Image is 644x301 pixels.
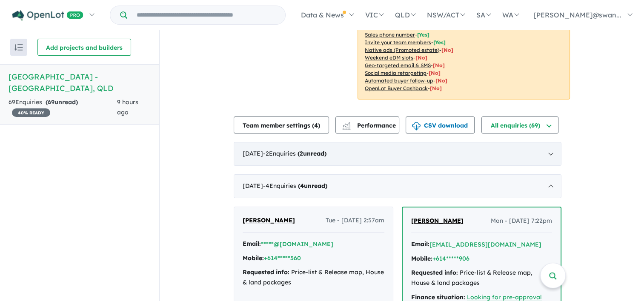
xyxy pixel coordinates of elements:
strong: Mobile: [243,254,264,262]
div: Price-list & Release map, House & land packages [243,267,384,288]
span: Performance [343,122,396,129]
u: Invite your team members [365,39,431,45]
img: Openlot PRO Logo White [12,10,83,21]
u: Native ads (Promoted estate) [365,47,439,53]
div: [DATE] [234,174,561,198]
a: [PERSON_NAME] [243,216,295,226]
span: - 4 Enquir ies [263,182,327,190]
span: - 2 Enquir ies [263,150,326,157]
h5: [GEOGRAPHIC_DATA] - [GEOGRAPHIC_DATA] , QLD [9,71,151,94]
span: Mon - [DATE] 7:22pm [491,216,552,226]
strong: ( unread) [46,98,78,106]
span: [No] [435,77,447,84]
strong: Requested info: [243,268,289,276]
span: [No] [430,85,442,91]
div: Price-list & Release map, House & land packages [411,268,552,288]
button: Team member settings (4) [234,116,329,133]
strong: ( unread) [298,150,326,157]
u: Sales phone number [365,31,415,38]
span: [ Yes ] [417,31,429,38]
span: [ Yes ] [433,39,446,45]
strong: Email: [243,240,261,247]
u: OpenLot Buyer Cashback [365,85,428,91]
span: [No] [429,70,441,76]
div: [DATE] [234,142,561,166]
span: Tue - [DATE] 2:57am [326,216,384,226]
span: 2 [300,150,303,157]
span: 9 hours ago [117,98,138,116]
a: Looking for pre-approval [467,293,542,301]
img: sort.svg [14,44,23,51]
u: Weekend eDM slots [365,54,413,61]
span: [PERSON_NAME]@swan... [534,11,621,19]
input: Try estate name, suburb, builder or developer [129,6,283,24]
span: 40 % READY [12,108,50,117]
span: [No] [433,62,445,68]
u: Geo-targeted email & SMS [365,62,431,68]
button: [EMAIL_ADDRESS][DOMAIN_NAME] [429,240,541,249]
button: All enquiries (69) [481,116,558,133]
u: Automated buyer follow-up [365,77,433,84]
strong: Mobile: [411,255,432,262]
button: Performance [335,116,399,133]
img: download icon [412,122,421,131]
button: Add projects and builders [37,39,131,56]
button: CSV download [406,116,475,133]
span: [No] [441,47,453,53]
span: 69 [48,98,54,106]
span: 4 [314,122,318,129]
img: bar-chart.svg [342,125,351,130]
span: [PERSON_NAME] [411,217,464,224]
strong: ( unread) [298,182,327,190]
u: Social media retargeting [365,70,426,76]
strong: Finance situation: [411,293,465,301]
a: [PERSON_NAME] [411,216,464,226]
span: [No] [415,54,427,61]
strong: Requested info: [411,269,458,276]
div: 69 Enquir ies [9,97,117,118]
span: [PERSON_NAME] [243,216,295,224]
strong: Email: [411,240,429,248]
span: 4 [300,182,304,190]
img: line-chart.svg [343,122,350,127]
